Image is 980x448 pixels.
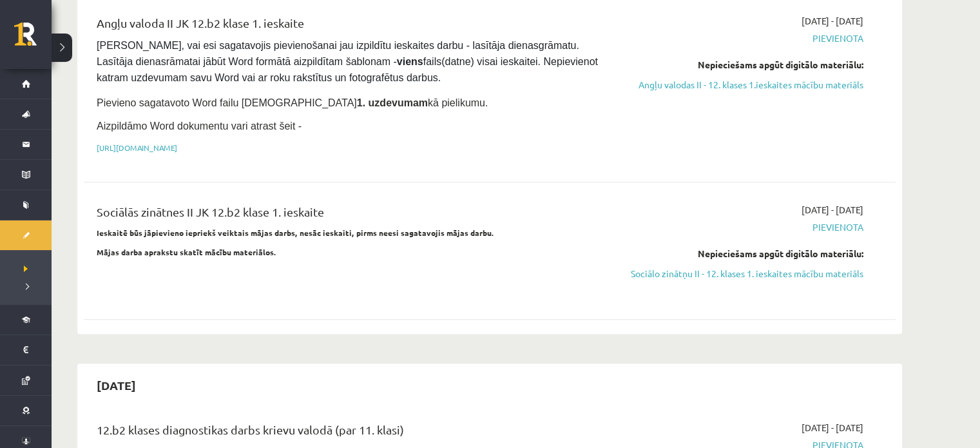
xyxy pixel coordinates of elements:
[97,97,488,108] span: Pievieno sagatavoto Word failu [DEMOGRAPHIC_DATA] kā pielikumu.
[97,142,177,153] a: [URL][DOMAIN_NAME]
[84,370,149,400] h2: [DATE]
[97,40,600,83] span: [PERSON_NAME], vai esi sagatavojis pievienošanai jau izpildītu ieskaites darbu - lasītāja dienasg...
[357,97,428,108] strong: 1. uzdevumam
[97,14,601,38] div: Angļu valoda II JK 12.b2 klase 1. ieskaite
[802,14,863,28] span: [DATE] - [DATE]
[97,121,302,131] span: Aizpildāmo Word dokumentu vari atrast šeit -
[802,203,863,217] span: [DATE] - [DATE]
[97,421,601,445] div: 12.b2 klases diagnostikas darbs krievu valodā (par 11. klasi)
[802,421,863,434] span: [DATE] - [DATE]
[620,78,863,92] a: Angļu valodas II - 12. klases 1.ieskaites mācību materiāls
[620,58,863,72] div: Nepieciešams apgūt digitālo materiālu:
[620,267,863,280] a: Sociālo zinātņu II - 12. klases 1. ieskaites mācību materiāls
[397,56,423,67] strong: viens
[620,32,863,45] span: Pievienota
[620,220,863,234] span: Pievienota
[620,247,863,260] div: Nepieciešams apgūt digitālo materiālu:
[97,247,276,257] strong: Mājas darba aprakstu skatīt mācību materiālos.
[97,228,494,238] strong: Ieskaitē būs jāpievieno iepriekš veiktais mājas darbs, nesāc ieskaiti, pirms neesi sagatavojis mā...
[14,23,52,55] a: Rīgas 1. Tālmācības vidusskola
[97,203,601,227] div: Sociālās zinātnes II JK 12.b2 klase 1. ieskaite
